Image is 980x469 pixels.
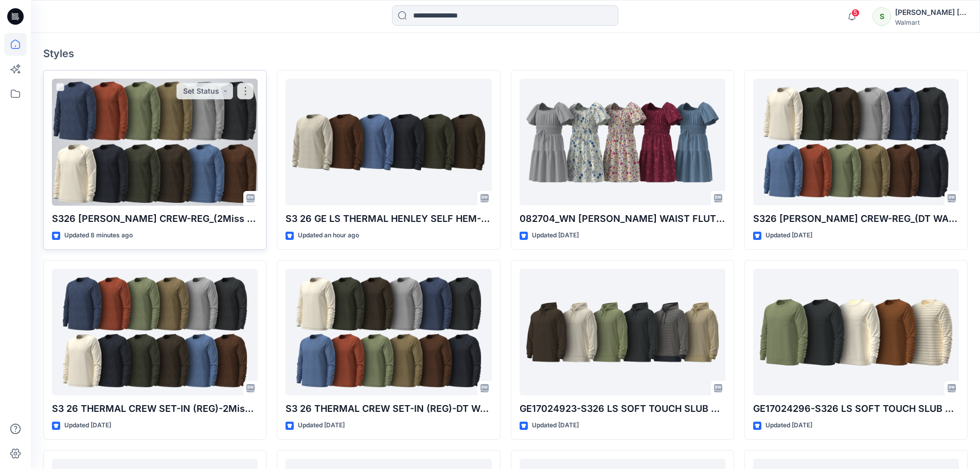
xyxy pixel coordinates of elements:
[298,420,345,431] p: Updated [DATE]
[753,269,959,396] a: GE17024296-S326 LS SOFT TOUCH SLUB POCKET TEE
[765,230,812,241] p: Updated [DATE]
[43,47,968,60] h4: Styles
[895,6,967,19] div: [PERSON_NAME] ​[PERSON_NAME]
[52,402,258,416] p: S3 26 THERMAL CREW SET-IN (REG)-2Miss Waffle_OPT-2
[52,212,258,226] p: S326 [PERSON_NAME] CREW-REG_(2Miss Waffle)-Opt-2
[753,402,959,416] p: GE17024296-S326 LS SOFT TOUCH SLUB POCKET TEE
[286,79,491,206] a: S3 26 GE LS THERMAL HENLEY SELF HEM-(REG)_(Parallel Knit Jersey)-Opt-2
[286,269,491,396] a: S3 26 THERMAL CREW SET-IN (REG)-DT WAFFLE_OPT-1
[765,420,812,431] p: Updated [DATE]
[520,79,725,206] a: 082704_WN SS SMOCK WAIST FLUTTER DRESS
[64,230,133,241] p: Updated 8 minutes ago
[52,269,258,396] a: S3 26 THERMAL CREW SET-IN (REG)-2Miss Waffle_OPT-2
[753,79,959,206] a: S326 RAGLON CREW-REG_(DT WAFFLE)-Opt-1
[532,420,579,431] p: Updated [DATE]
[64,420,111,431] p: Updated [DATE]
[286,212,491,226] p: S3 26 GE LS THERMAL HENLEY SELF HEM-(REG)_(Parallel Knit Jersey)-Opt-2
[520,402,725,416] p: GE17024923-S326 LS SOFT TOUCH SLUB HOODIE-REG
[532,230,579,241] p: Updated [DATE]
[520,269,725,396] a: GE17024923-S326 LS SOFT TOUCH SLUB HOODIE-REG
[895,19,967,26] div: Walmart
[52,79,258,206] a: S326 RAGLON CREW-REG_(2Miss Waffle)-Opt-2
[520,212,725,226] p: 082704_WN [PERSON_NAME] WAIST FLUTTER DRESS
[872,7,891,26] div: S​
[286,402,491,416] p: S3 26 THERMAL CREW SET-IN (REG)-DT WAFFLE_OPT-1
[298,230,359,241] p: Updated an hour ago
[753,212,959,226] p: S326 [PERSON_NAME] CREW-REG_(DT WAFFLE)-Opt-1
[851,9,860,17] span: 5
